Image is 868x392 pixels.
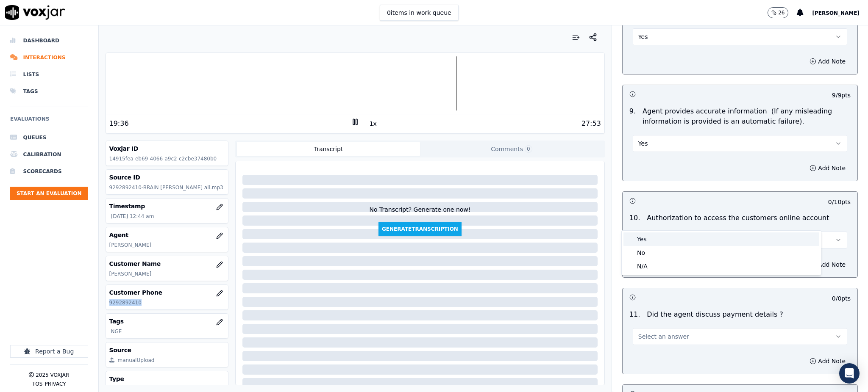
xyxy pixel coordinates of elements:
p: 2025 Voxjar [36,372,69,378]
p: 10 . [626,213,643,223]
button: TOS [32,381,42,387]
h3: Customer Phone [109,288,225,297]
p: Did the agent discuss payment details ? [647,309,783,320]
p: 9 . [626,106,639,127]
div: manualUpload [118,357,155,364]
p: [PERSON_NAME] [109,242,225,248]
h3: Source ID [109,173,225,182]
span: Yes [638,33,648,41]
p: 11 . [626,309,643,320]
button: Start an Evaluation [10,187,88,200]
a: Dashboard [10,32,88,49]
button: 26 [768,7,797,18]
div: N/A [623,259,819,273]
span: 0 [525,145,532,153]
a: Lists [10,66,88,83]
img: voxjar logo [5,5,65,20]
h3: Timestamp [109,202,225,210]
h3: Tags [109,317,225,326]
p: NGE [111,328,225,335]
div: 27:53 [581,119,601,129]
button: Comments [420,142,603,156]
p: 14915fea-eb69-4066-a9c2-c2cbe37480b0 [109,155,225,162]
h3: Customer Name [109,259,225,268]
button: 26 [768,7,788,18]
p: [DATE] 12:44 am [111,213,225,220]
button: 0items in work queue [380,5,459,21]
button: Add Note [804,162,851,174]
p: 26 [778,9,785,16]
p: [PERSON_NAME] [109,271,225,277]
div: No Transcript? Generate one now! [369,205,470,222]
a: Tags [10,83,88,100]
div: 19:36 [109,119,129,129]
button: Add Note [804,259,851,271]
button: 1x [368,118,378,130]
p: 0 / 0 pts [832,294,851,303]
span: [PERSON_NAME] [812,10,860,16]
a: Interactions [10,49,88,66]
h6: Evaluations [10,114,88,129]
button: Privacy [45,381,66,387]
a: Scorecards [10,163,88,180]
span: Select an answer [638,332,689,341]
p: Authorization to access the customers online account [647,213,829,223]
h3: Source [109,346,225,354]
span: Yes [638,139,648,148]
div: Open Intercom Messenger [839,363,860,384]
a: Calibration [10,146,88,163]
h3: Agent [109,231,225,239]
button: [PERSON_NAME] [812,8,868,18]
p: 0 / 10 pts [828,198,851,206]
h3: Type [109,375,225,383]
div: Yes [623,232,819,246]
button: Report a Bug [10,345,88,358]
p: Agent provides accurate information (If any misleading information is provided is an automatic fa... [643,106,851,127]
p: 9292892410-BRAIN [PERSON_NAME] all.mp3 [109,184,225,191]
h3: Voxjar ID [109,144,225,153]
a: Queues [10,129,88,146]
p: 9 / 9 pts [832,91,851,99]
button: GenerateTranscription [378,222,462,236]
button: Transcript [237,142,420,156]
button: Add Note [804,55,851,67]
p: 9292892410 [109,299,225,306]
button: Add Note [804,355,851,367]
div: No [623,246,819,259]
